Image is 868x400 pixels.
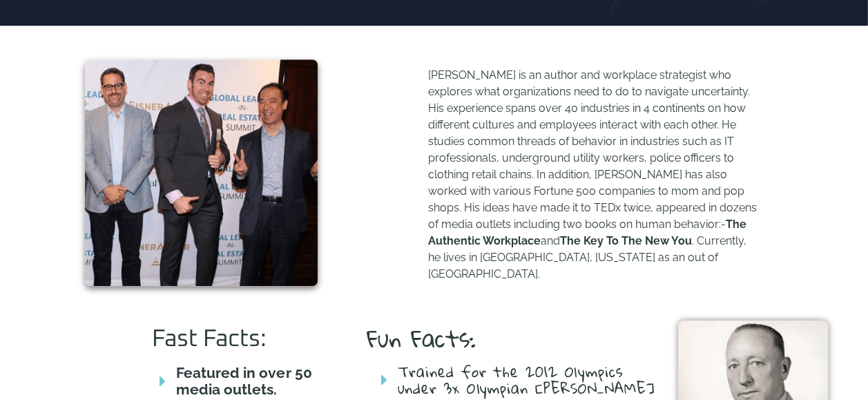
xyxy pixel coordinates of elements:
b: The Key To The New You [560,234,692,247]
b: Featured in over 50 media outlets. [176,364,311,398]
p: [PERSON_NAME] is an author and workplace strategist who explores what organizations need to do to... [428,67,759,283]
h2: Fast Facts: [152,327,338,351]
span: Trained for the 2012 Olympics under 3x Olympian [PERSON_NAME] [394,363,657,397]
h2: Fun Facts: [366,327,657,350]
